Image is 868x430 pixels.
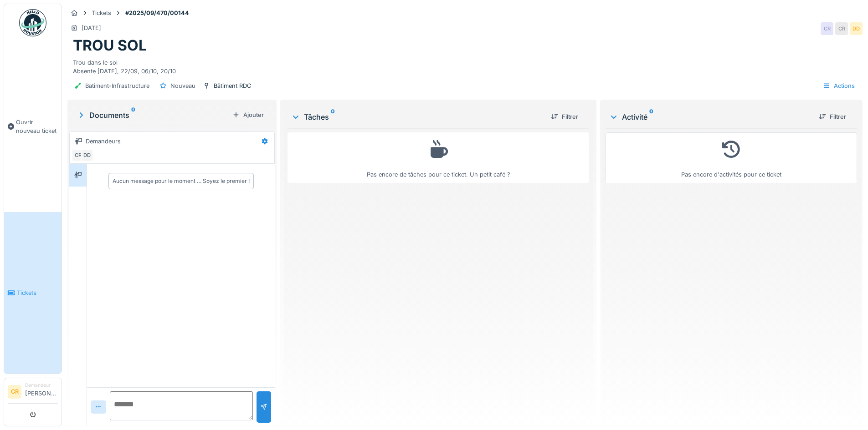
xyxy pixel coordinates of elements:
div: Demandeur [25,382,58,389]
div: CR [821,22,833,35]
a: CR Demandeur[PERSON_NAME] [8,382,58,404]
sup: 0 [331,111,335,122]
div: Pas encore de tâches pour ce ticket. Un petit café ? [293,137,583,179]
div: Tâches [291,111,543,122]
div: [DATE] [82,24,101,32]
div: Ajouter [229,109,267,121]
div: DD [850,22,863,35]
div: Demandeurs [86,137,121,146]
li: CR [8,385,21,399]
div: Bâtiment RDC [214,81,251,90]
a: Ouvrir nouveau ticket [4,41,62,212]
div: Aucun message pour le moment … Soyez le premier ! [113,177,250,185]
a: Tickets [4,212,62,374]
div: Filtrer [815,111,850,123]
li: [PERSON_NAME] [25,382,58,401]
div: Nouveau [170,81,195,90]
div: Activité [609,111,812,122]
div: CR [835,22,848,35]
span: Tickets [17,288,58,297]
div: Tickets [92,9,111,17]
div: CR [72,149,84,162]
div: Actions [819,79,859,92]
div: Trou dans le sol Absente [DATE], 22/09, 06/10, 20/10 [73,55,857,76]
div: Documents [77,110,229,121]
div: DD [81,149,93,162]
h1: TROU SOL [73,37,147,54]
div: Batiment-Infrastructure [85,81,149,90]
div: Pas encore d'activités pour ce ticket [611,137,851,179]
sup: 0 [649,111,653,122]
strong: #2025/09/470/00144 [122,9,193,17]
div: Filtrer [547,111,582,123]
img: Badge_color-CXgf-gQk.svg [19,9,46,36]
sup: 0 [131,110,135,121]
span: Ouvrir nouveau ticket [16,118,58,135]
